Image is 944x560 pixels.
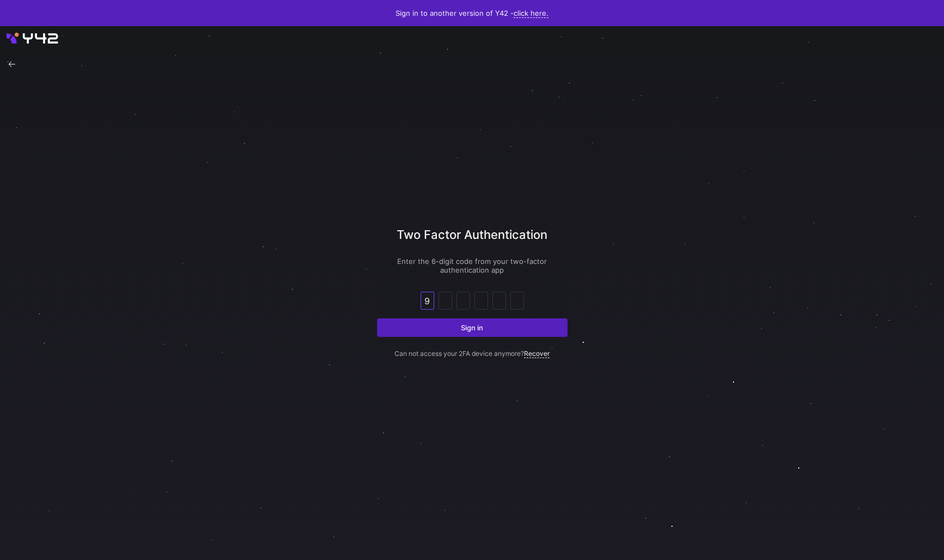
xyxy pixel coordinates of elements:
a: click here. [514,9,548,18]
span: Sign in [461,323,483,332]
button: Sign in [377,318,567,337]
a: Recover [524,349,550,358]
p: Can not access your 2FA device anymore? [377,337,567,358]
p: Enter the 6-digit code from your two-factor authentication app [377,257,567,274]
div: Two Factor Authentication [377,226,567,257]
